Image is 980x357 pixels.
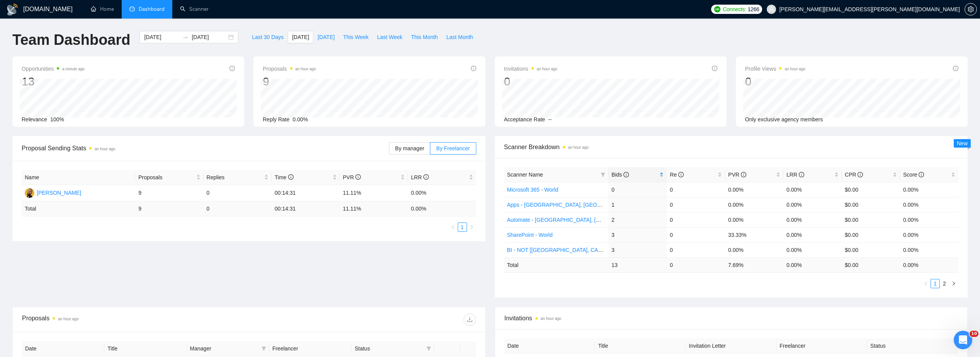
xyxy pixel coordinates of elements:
span: 100% [50,116,64,122]
th: Replies [204,170,272,185]
span: to [182,34,189,40]
td: 0.00% [725,197,783,212]
span: filter [601,172,605,177]
span: Replies [207,173,263,182]
th: Title [595,338,686,354]
span: filter [262,346,266,351]
td: $0.00 [842,227,900,242]
time: an hour ago [296,67,316,71]
span: info-circle [858,172,863,177]
td: 0 [608,182,667,197]
button: download [464,313,476,326]
a: Apps - [GEOGRAPHIC_DATA], [GEOGRAPHIC_DATA], [GEOGRAPHIC_DATA] [507,202,699,208]
td: $0.00 [842,242,900,257]
span: PVR [728,172,746,178]
li: Previous Page [921,279,931,288]
td: 13 [608,257,667,272]
button: setting [965,3,977,15]
td: 0.00% [900,242,958,257]
a: FA[PERSON_NAME] [25,189,81,195]
span: Scanner Name [507,172,543,178]
a: Microsoft 365 - World [507,187,559,193]
td: 0.00% [900,212,958,227]
span: PVR [343,174,361,180]
button: [DATE] [288,31,313,43]
th: Name [22,170,135,185]
span: info-circle [799,172,804,177]
time: an hour ago [95,147,115,151]
td: $0.00 [842,212,900,227]
span: info-circle [229,66,235,71]
span: info-circle [741,172,746,177]
span: right [951,281,956,286]
td: 0 [204,185,272,201]
span: By Freelancer [436,145,470,151]
span: [DATE] [318,33,335,41]
button: Last Week [373,31,407,43]
th: Date [22,341,104,356]
th: Manager [187,341,269,356]
td: 0 [204,201,272,216]
td: 0.00% [900,182,958,197]
span: Reply Rate [263,116,289,122]
a: searchScanner [180,6,209,12]
a: setting [965,6,977,12]
li: 1 [458,223,467,232]
td: 0.00% [783,197,842,212]
td: 9 [135,201,203,216]
a: SharePoint - World [507,232,553,238]
span: Manager [190,344,258,353]
span: -- [548,116,552,122]
span: info-circle [919,172,924,177]
time: an hour ago [568,145,589,150]
button: Last 30 Days [248,31,288,43]
span: Invitations [504,64,557,73]
span: info-circle [678,172,684,177]
td: 0.00% [783,242,842,257]
div: 13 [22,74,85,89]
td: 0.00 % [408,201,476,216]
span: swap-right [182,34,189,40]
td: 0.00% [900,227,958,242]
td: Total [504,257,609,272]
td: 0.00% [725,212,783,227]
a: Automate - [GEOGRAPHIC_DATA], [GEOGRAPHIC_DATA], [GEOGRAPHIC_DATA] [507,217,710,223]
span: filter [260,343,268,354]
td: 3 [608,227,667,242]
span: dashboard [129,6,135,12]
span: info-circle [712,66,717,71]
span: Invitations [504,313,958,323]
input: Start date [144,33,179,41]
span: Proposals [138,173,194,182]
span: [DATE] [292,33,309,41]
span: Acceptance Rate [504,116,545,122]
td: 00:14:31 [272,185,340,201]
td: 0.00% [900,197,958,212]
span: Relevance [22,116,47,122]
li: 1 [931,279,940,288]
td: 0 [667,182,725,197]
span: This Week [343,33,369,41]
td: 1 [608,197,667,212]
td: $0.00 [842,197,900,212]
th: Freelancer [776,338,867,354]
td: 00:14:31 [272,201,340,216]
span: LRR [411,174,429,180]
button: [DATE] [313,31,339,43]
span: download [464,316,476,323]
span: Scanner Breakdown [504,142,959,152]
td: 0 [667,197,725,212]
span: Last Week [377,33,403,41]
button: This Month [407,31,442,43]
span: 0.00% [293,116,308,122]
span: Connects: [723,5,746,14]
span: Score [903,172,924,178]
td: 11.11% [340,185,408,201]
td: 0.00% [408,185,476,201]
span: Last Month [446,33,473,41]
div: 0 [504,74,557,89]
span: info-circle [423,174,429,180]
a: BI - NOT [[GEOGRAPHIC_DATA], CAN, [GEOGRAPHIC_DATA]] [507,247,663,253]
span: left [451,225,455,229]
span: CPR [845,172,863,178]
